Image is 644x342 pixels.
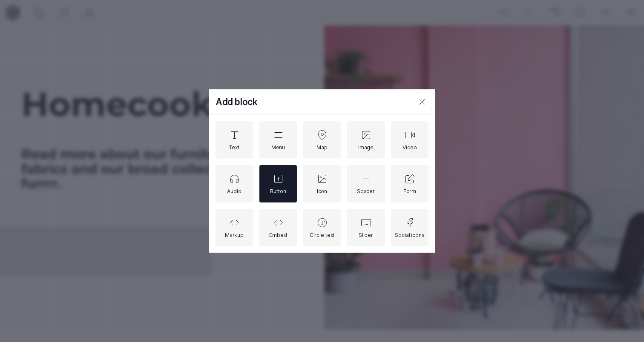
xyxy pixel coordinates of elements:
div: Video [402,144,417,151]
div: Form [403,188,416,194]
div: Menu [271,144,285,151]
div: Embed [269,232,287,238]
div: Audio [227,188,241,194]
div: Map [316,144,328,151]
div: Slider [359,232,373,238]
div: Social icons [395,232,424,238]
div: Icon [317,188,327,194]
h3: Add block [209,89,409,114]
div: Image [358,144,374,151]
div: Markup [225,232,244,238]
div: Circle text [310,232,335,238]
div: Text [229,144,239,151]
div: Spacer [357,188,375,194]
div: Button [270,188,286,194]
